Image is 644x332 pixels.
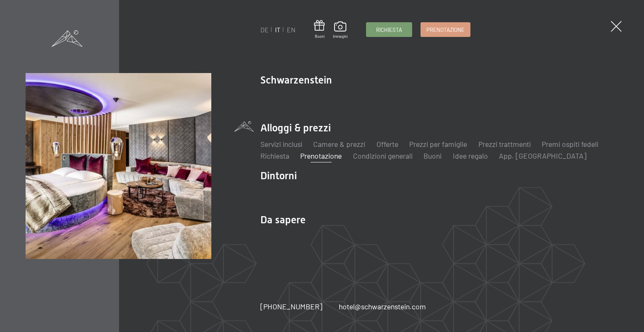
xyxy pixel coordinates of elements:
[423,151,441,160] a: Buoni
[453,151,488,160] a: Idee regalo
[313,139,365,149] a: Camere & prezzi
[260,301,322,312] a: [PHONE_NUMBER]
[260,302,322,311] span: [PHONE_NUMBER]
[333,34,348,39] span: Immagini
[260,139,302,149] a: Servizi inclusi
[421,23,470,37] a: Prenotazione
[333,21,348,39] a: Immagini
[339,301,426,312] a: hotel@schwarzenstein.com
[353,151,413,160] a: Condizioni generali
[260,26,269,34] a: DE
[376,26,402,34] span: Richiesta
[426,26,465,34] span: Prenotazione
[314,20,325,39] a: Buoni
[275,26,280,34] a: IT
[314,34,325,39] span: Buoni
[300,151,342,160] a: Prenotazione
[287,26,296,34] a: EN
[499,151,587,160] a: App. [GEOGRAPHIC_DATA]
[542,139,598,149] a: Premi ospiti fedeli
[366,23,412,37] a: Richiesta
[260,151,289,160] a: Richiesta
[478,139,531,149] a: Prezzi trattmenti
[409,139,467,149] a: Prezzi per famiglie
[377,139,398,149] a: Offerte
